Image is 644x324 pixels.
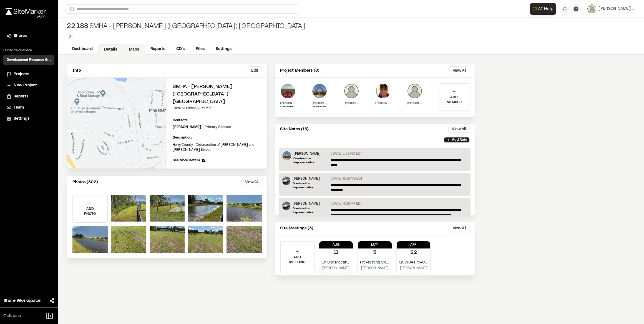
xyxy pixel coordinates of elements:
[123,44,145,55] a: Maps
[282,201,290,210] img: Timothy Clark
[14,116,29,122] span: Settings
[587,4,596,13] img: User
[72,68,81,74] p: Info
[312,101,327,105] p: [PERSON_NAME]
[248,66,262,75] button: Edit
[7,116,51,122] a: Settings
[321,266,351,271] p: [PERSON_NAME]
[375,101,391,105] p: [PERSON_NAME]
[280,68,320,74] p: Project Members (8)
[173,125,231,130] p: [PERSON_NAME]
[407,101,422,105] p: [PERSON_NAME]
[293,206,328,215] p: Construction Representative
[439,95,469,105] p: ADD MEMBER
[3,297,41,304] span: Share Workspace
[334,249,339,257] p: 11
[7,33,51,39] a: Shares
[173,158,200,163] span: See More Details
[171,44,190,54] a: CD's
[190,44,210,54] a: Files
[73,207,107,217] p: ADD PHOTO
[319,242,353,247] p: Aug
[14,33,27,39] span: Shares
[587,4,635,13] button: [PERSON_NAME]
[173,142,262,152] p: Horry County - Intersection of [PERSON_NAME] and [PERSON_NAME] Street
[344,83,359,99] img: Patrick Connor
[530,3,556,15] button: Open AI Assistant
[293,201,328,206] p: [PERSON_NAME]
[7,57,51,62] h3: Development Resource Group
[331,151,362,156] p: [DATE] 1:39 PM EDT
[7,105,51,111] a: Team
[3,313,21,319] span: Collapse
[3,48,54,53] p: Current Workspace
[14,82,37,89] span: New Project
[14,94,28,100] span: Reports
[280,225,313,232] p: Site Meetings (3)
[397,242,431,247] p: Apr
[344,101,359,105] p: [PERSON_NAME]
[173,106,262,111] p: Carolina Forest , SC 29579
[410,249,417,257] p: 22
[538,6,554,12] span: AI Help
[373,249,376,257] p: 5
[210,44,237,54] a: Settings
[6,8,46,15] img: rebrand.png
[448,126,469,133] button: View All
[293,156,329,165] p: Construction Representative
[293,151,329,156] p: [PERSON_NAME]
[7,82,51,89] a: New Project
[173,83,262,106] h2: SMHa - [PERSON_NAME] ([GEOGRAPHIC_DATA]) [GEOGRAPHIC_DATA]
[360,266,389,271] p: [PERSON_NAME]
[452,137,467,142] p: Add Note
[173,118,188,123] p: Contacts:
[14,105,24,111] span: Team
[280,83,296,99] img: Zach Thompson
[399,260,428,266] p: GSWSA Pre-Con
[449,224,469,233] button: View All
[14,71,29,77] span: Projects
[282,151,291,160] img: Ross Edwards
[312,83,327,99] img: Ross Edwards
[202,126,231,129] span: - Primary Contact
[282,176,290,185] img: Timothy Clark
[331,201,362,206] p: [DATE] 4:09 PM EDT
[321,260,351,266] p: On Site Meeting with HCSW
[312,105,327,109] p: Construction Representative
[360,260,389,266] p: Pre-testing Meeting
[281,255,314,265] p: ADD MEETING
[7,71,51,77] a: Projects
[358,242,392,247] p: May
[280,105,296,109] p: Construction Manager
[598,6,631,12] span: [PERSON_NAME]
[72,179,98,185] p: Photos (802)
[67,4,77,14] button: Search
[173,135,262,140] p: Description:
[67,44,98,54] a: Dashboard
[67,33,73,39] button: Edit Tags
[399,266,428,271] p: [PERSON_NAME]
[449,66,469,75] button: View All
[331,176,363,181] p: [DATE] 9:38 AM EDT
[293,176,328,181] p: [PERSON_NAME]
[98,44,123,55] a: Details
[145,44,171,54] a: Reports
[67,22,88,31] span: 22.188
[530,3,558,15] div: Open AI Assistant
[407,83,422,99] img: Austin Graham
[67,22,305,31] div: SMHa - [PERSON_NAME] ([GEOGRAPHIC_DATA]) [GEOGRAPHIC_DATA]
[375,83,391,99] img: Sean Hoelscher
[241,178,262,187] button: View All
[6,15,46,20] div: Oh geez...please don't...
[7,94,51,100] a: Reports
[280,101,296,105] p: [PERSON_NAME]
[293,181,328,190] p: Construction Representative
[280,126,309,132] p: Site Notes (16)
